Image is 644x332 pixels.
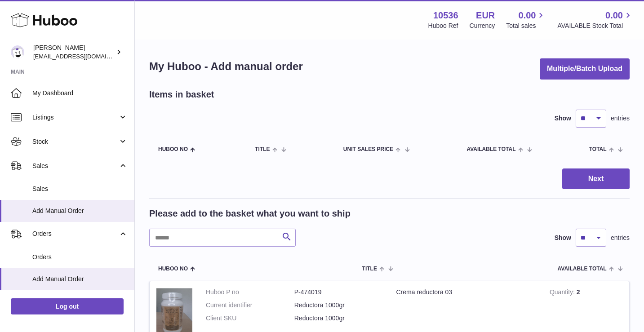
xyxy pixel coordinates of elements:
span: AVAILABLE Total [466,146,515,152]
span: My Dashboard [32,89,128,97]
strong: EUR [476,9,495,22]
span: Sales [32,162,118,170]
h2: Please add to the basket what you want to ship [149,208,351,220]
button: Next [562,168,630,190]
span: [EMAIL_ADDRESS][DOMAIN_NAME] [33,53,132,60]
img: riberoyepescamila@hotmail.com [11,45,24,59]
span: 0.00 [519,9,536,22]
dt: Current identifier [206,301,294,310]
label: Show [555,234,571,242]
h2: Items in basket [149,89,214,101]
span: Orders [32,253,128,261]
dd: Reductora 1000gr [294,314,383,323]
dd: P-474019 [294,288,383,297]
span: Listings [32,113,118,122]
span: Add Manual Order [32,207,128,215]
span: Huboo no [158,146,188,152]
label: Show [555,114,571,123]
span: entries [611,234,630,242]
h1: My Huboo - Add manual order [149,59,303,74]
span: Total sales [506,22,546,30]
div: Currency [470,22,495,30]
div: Huboo Ref [428,22,458,30]
span: Sales [32,185,128,193]
span: Stock [32,137,118,146]
span: Add Manual Order [32,275,128,283]
span: Orders [32,230,118,238]
strong: 10536 [433,9,458,22]
span: AVAILABLE Stock Total [557,22,633,30]
span: Total [589,146,607,152]
span: Huboo no [158,266,188,272]
dt: Huboo P no [206,288,294,297]
a: 0.00 Total sales [506,9,546,30]
div: [PERSON_NAME] [33,44,114,61]
span: AVAILABLE Total [558,266,607,272]
a: 0.00 AVAILABLE Stock Total [557,9,633,30]
button: Multiple/Batch Upload [540,58,630,80]
span: 0.00 [605,9,623,22]
strong: Quantity [550,288,577,298]
span: entries [611,114,630,123]
dd: Reductora 1000gr [294,301,383,310]
span: Unit Sales Price [343,146,393,152]
span: Title [362,266,377,272]
dt: Client SKU [206,314,294,323]
span: Title [255,146,270,152]
a: Log out [11,298,124,314]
